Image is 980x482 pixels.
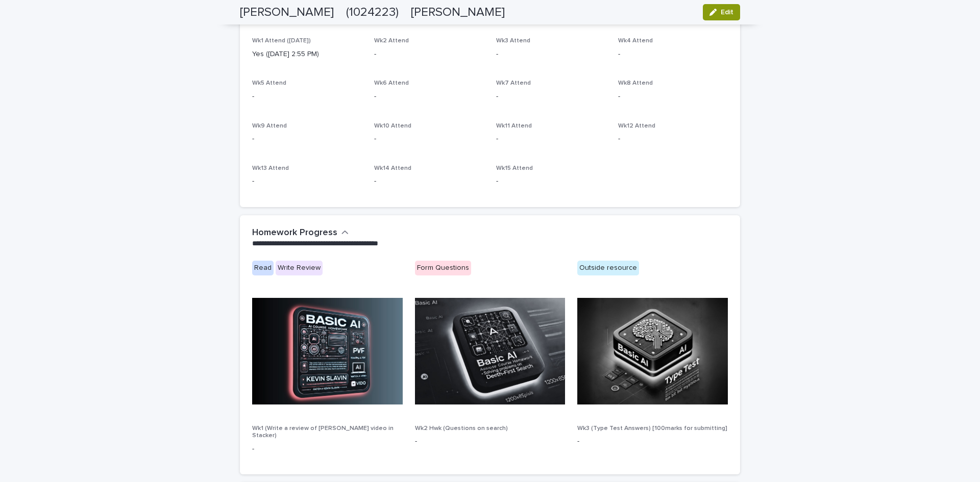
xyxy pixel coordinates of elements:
span: Wk12 Attend [618,123,655,129]
span: Wk11 Attend [496,123,532,129]
span: Wk7 Attend [496,80,531,86]
button: Homework Progress [252,227,349,239]
h2: Homework Progress [252,227,337,239]
span: Wk14 Attend [374,165,411,171]
p: - [415,436,566,447]
p: - [252,176,362,187]
p: - [374,91,484,102]
span: Wk8 Attend [618,80,653,86]
p: - [496,176,606,187]
span: Wk4 Attend [618,38,653,44]
p: - [618,49,728,60]
span: Wk5 Attend [252,80,286,86]
div: Outside resource [577,261,639,275]
img: F2oSLHejT__PwMfjPHdasGfYBz3GqlXZfhvttF_Rhqk [415,298,566,404]
p: - [374,176,484,187]
span: Wk3 Attend [496,38,530,44]
p: Yes ([DATE] 2:55 PM) [252,49,362,60]
p: - [374,49,484,60]
h2: [PERSON_NAME] (1024223) [PERSON_NAME] [240,5,505,20]
span: Wk9 Attend [252,123,287,129]
span: Wk1 (Write a review of [PERSON_NAME] video in Stacker) [252,425,394,439]
span: Wk2 Attend [374,38,409,44]
div: Read [252,261,274,275]
div: Form Questions [415,261,471,275]
p: - [618,134,728,144]
p: - [252,91,362,102]
span: Wk3 (Type Test Answers) [100marks for submitting] [577,425,727,432]
p: - [577,436,728,447]
p: - [496,49,606,60]
span: Wk1 Attend ([DATE]) [252,38,311,44]
p: - [496,91,606,102]
p: - [618,91,728,102]
img: xkEVdJ7a4OCDnmpc1bqW37Dg3h0rCYLjKhbUAvgZXQU [252,298,403,404]
button: Edit [703,4,740,20]
span: Wk6 Attend [374,80,409,86]
img: 6Qjlzobmm5pZC6Ye9l7gTfOZLcELJZtSlaVzNwSrkiY [577,298,728,404]
p: - [252,134,362,144]
span: Wk15 Attend [496,165,533,171]
span: Edit [721,9,733,16]
span: Wk13 Attend [252,165,289,171]
p: - [496,134,606,144]
p: - [374,134,484,144]
span: Wk10 Attend [374,123,411,129]
span: Wk2 Hwk (Questions on search) [415,425,508,432]
p: - [252,444,403,454]
div: Write Review [276,261,323,275]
